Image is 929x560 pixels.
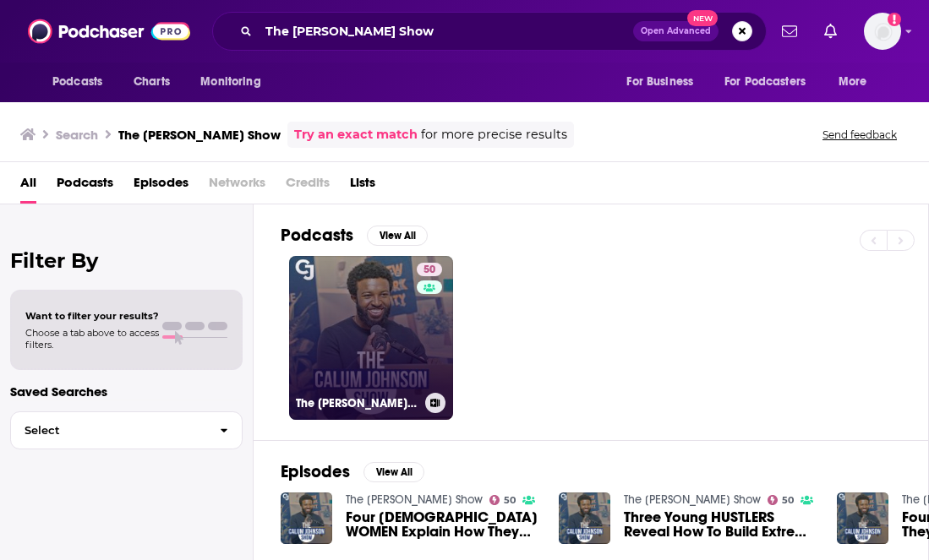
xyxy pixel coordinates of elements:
[350,169,375,204] a: Lists
[837,492,888,544] img: Four WOMEN Explain How They Went From Painfully Insecure To Wealthy Part 2 | The Calum Johnson Show
[626,70,693,94] span: For Business
[367,226,428,246] button: View All
[28,15,190,47] img: Podchaser - Follow, Share and Rate Podcasts
[782,497,794,504] span: 50
[817,128,902,142] button: Send feedback
[346,510,538,539] span: Four [DEMOGRAPHIC_DATA] WOMEN Explain How They Went From Nothing To Wealthy | The [PERSON_NAME] Show
[10,411,243,449] button: Select
[363,462,424,482] button: View All
[624,492,761,507] a: The Calum Johnson Show
[212,12,767,51] div: Search podcasts, credits, & more...
[417,263,442,276] a: 50
[41,66,124,98] button: open menu
[118,127,281,143] h3: The [PERSON_NAME] Show
[286,169,330,204] span: Credits
[57,169,113,204] a: Podcasts
[839,70,867,94] span: More
[346,492,483,507] a: The Calum Johnson Show
[281,225,353,246] h2: Podcasts
[559,492,610,544] img: Three Young HUSTLERS Reveal How To Build Extreme Wealth From Nothing | The Calum Johnson Show
[641,27,711,35] span: Open Advanced
[52,70,102,94] span: Podcasts
[713,66,830,98] button: open menu
[346,510,538,539] a: Four Black WOMEN Explain How They Went From Nothing To Wealthy | The Calum Johnson Show
[56,127,98,143] h3: Search
[294,125,418,144] a: Try an exact match
[10,383,243,400] p: Saved Searches
[289,256,453,420] a: 50The [PERSON_NAME] Show
[281,225,428,246] a: PodcastsView All
[25,310,159,322] span: Want to filter your results?
[827,66,888,98] button: open menu
[504,497,516,504] span: 50
[864,13,901,50] button: Show profile menu
[209,169,265,204] span: Networks
[864,13,901,50] img: User Profile
[624,510,817,539] a: Three Young HUSTLERS Reveal How To Build Extreme Wealth From Nothing | The Calum Johnson Show
[200,70,260,94] span: Monitoring
[633,21,719,41] button: Open AdvancedNew
[864,13,901,50] span: Logged in as alignPR
[817,17,844,46] a: Show notifications dropdown
[724,70,806,94] span: For Podcasters
[10,248,243,273] h2: Filter By
[615,66,714,98] button: open menu
[189,66,282,98] button: open menu
[134,169,189,204] a: Episodes
[25,327,159,351] span: Choose a tab above to access filters.
[259,18,633,45] input: Search podcasts, credits, & more...
[489,495,516,505] a: 50
[888,13,901,26] svg: Add a profile image
[624,510,817,539] span: Three Young HUSTLERS Reveal How To Build Extreme Wealth From Nothing | The [PERSON_NAME] Show
[296,396,418,410] h3: The [PERSON_NAME] Show
[281,492,332,544] img: Four Black WOMEN Explain How They Went From Nothing To Wealthy | The Calum Johnson Show
[20,169,36,204] a: All
[775,17,804,46] a: Show notifications dropdown
[421,125,567,144] span: for more precise results
[134,70,170,94] span: Charts
[11,425,206,436] span: Select
[281,461,350,482] h2: Episodes
[768,495,795,505] a: 50
[123,66,180,98] a: Charts
[424,262,435,279] span: 50
[687,10,718,26] span: New
[281,461,424,482] a: EpisodesView All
